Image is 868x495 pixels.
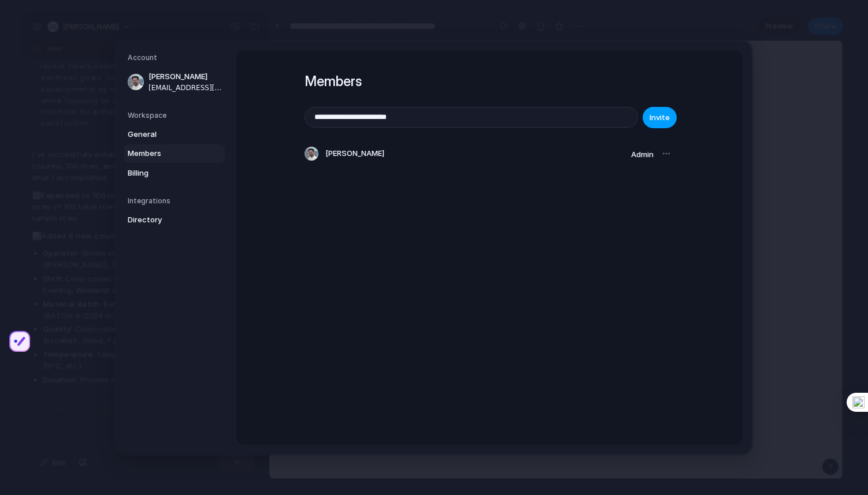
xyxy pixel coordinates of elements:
[124,211,225,229] a: Directory
[305,71,674,92] h1: Members
[124,164,225,183] a: Billing
[325,148,384,159] span: [PERSON_NAME]
[149,71,222,83] span: [PERSON_NAME]
[128,129,202,140] span: General
[128,148,202,159] span: Members
[124,125,225,144] a: General
[650,112,670,124] span: Invite
[128,168,202,179] span: Billing
[631,150,654,159] span: Admin
[128,196,225,206] h5: Integrations
[128,53,225,63] h5: Account
[128,214,202,226] span: Directory
[643,107,677,128] button: Invite
[124,68,225,96] a: [PERSON_NAME][EMAIL_ADDRESS][PERSON_NAME]
[128,110,225,121] h5: Workspace
[124,144,225,163] a: Members
[149,83,222,93] span: [EMAIL_ADDRESS][PERSON_NAME]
